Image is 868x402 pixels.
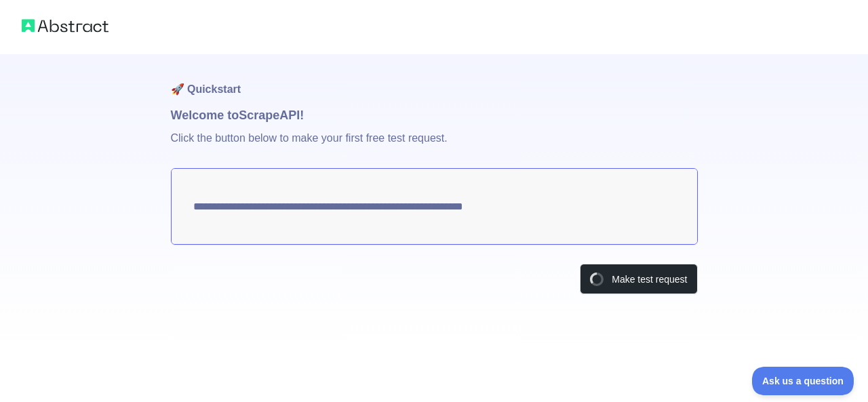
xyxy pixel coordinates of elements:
[171,54,698,106] h1: 🚀 Quickstart
[171,106,698,125] h1: Welcome to Scrape API!
[22,16,108,35] img: Abstract logo
[580,264,697,294] button: Make test request
[171,125,698,168] p: Click the button below to make your first free test request.
[752,367,854,395] iframe: Toggle Customer Support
